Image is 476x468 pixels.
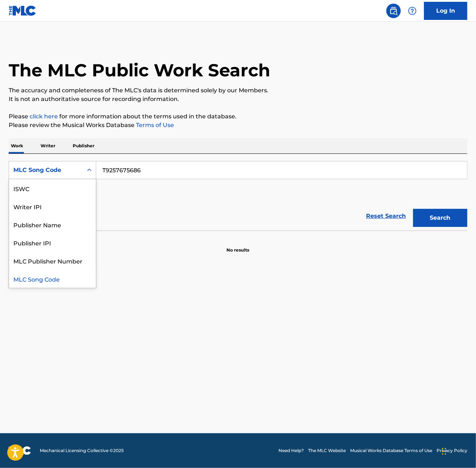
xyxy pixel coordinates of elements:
a: Musical Works Database Terms of Use [350,447,432,454]
a: Reset Search [362,208,409,224]
div: MLC Song Code [9,270,96,288]
img: search [389,7,398,15]
div: ISWC [9,179,96,197]
form: Search Form [9,161,467,231]
a: Privacy Policy [437,447,467,454]
p: The accuracy and completeness of The MLC's data is determined solely by our Members. [9,86,467,95]
p: Work [9,138,25,153]
p: Writer [38,138,58,153]
a: Log In [424,2,467,20]
button: Search [413,209,467,227]
a: click here [30,113,58,120]
span: Mechanical Licensing Collective © 2025 [40,447,124,454]
a: Terms of Use [135,122,174,128]
div: Writer IPI [9,197,96,215]
p: Publisher [71,138,97,153]
p: Please for more information about the terms used in the database. [9,112,467,121]
div: Drag [442,440,446,462]
img: help [408,7,417,15]
p: Please review the Musical Works Database [9,121,467,130]
p: No results [227,238,250,253]
div: MLC Publisher Number [9,252,96,270]
div: Publisher Name [9,215,96,233]
div: Help [405,4,420,18]
div: Publisher IPI [9,233,96,252]
iframe: Chat Widget [440,433,476,468]
img: logo [9,446,31,455]
p: It is not an authoritative source for recording information. [9,95,467,104]
a: The MLC Website [308,447,346,454]
img: MLC Logo [9,5,37,16]
a: Need Help? [279,447,304,454]
a: Public Search [386,4,401,18]
div: MLC Song Code [13,166,78,174]
h1: The MLC Public Work Search [9,59,270,81]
